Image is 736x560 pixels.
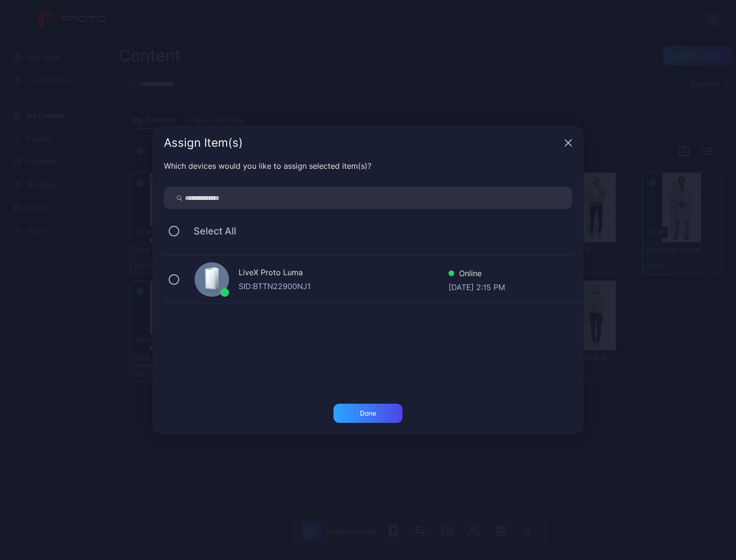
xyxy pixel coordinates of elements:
[239,280,448,292] div: SID: BTTN22900NJ1
[448,281,505,291] div: [DATE] 2:15 PM
[333,404,402,423] button: Done
[164,160,572,172] div: Which devices would you like to assign selected item(s)?
[360,409,376,417] div: Done
[184,225,236,237] span: Select All
[448,268,505,281] div: Online
[164,137,561,149] div: Assign Item(s)
[239,267,448,280] div: LiveX Proto Luma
